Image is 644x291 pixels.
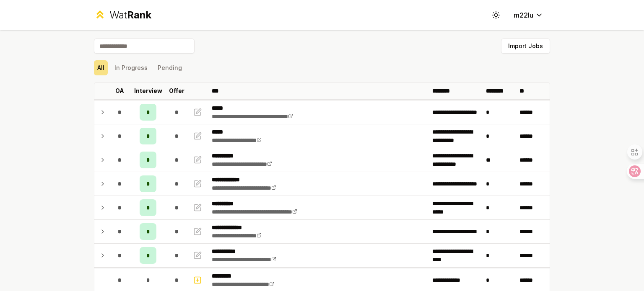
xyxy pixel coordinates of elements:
[94,8,151,22] a: WatRank
[134,87,162,95] p: Interview
[111,60,151,75] button: In Progress
[127,9,151,21] span: Rank
[115,87,124,95] p: OA
[94,60,108,75] button: All
[507,8,550,23] button: m22lu
[501,39,550,54] button: Import Jobs
[109,8,151,22] div: Wat
[514,10,533,20] span: m22lu
[169,87,184,95] p: Offer
[154,60,185,75] button: Pending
